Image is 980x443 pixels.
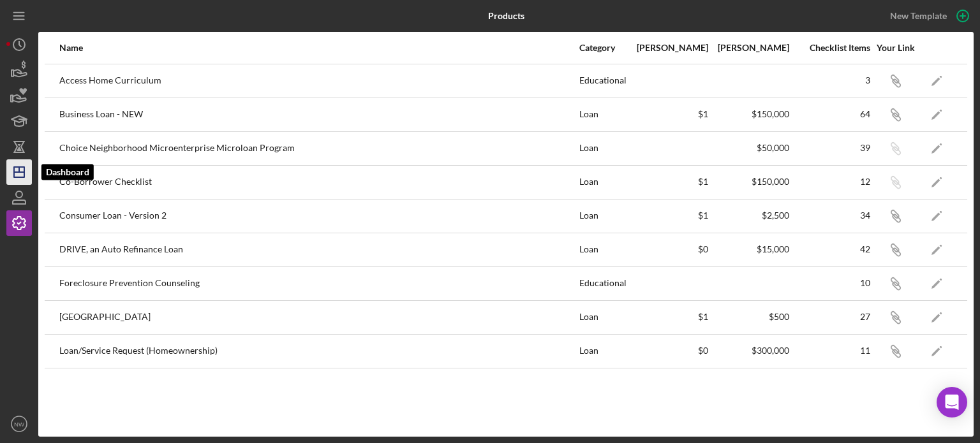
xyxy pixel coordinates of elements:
[791,312,870,322] div: 27
[579,234,627,266] div: Loan
[579,301,627,333] div: Loan
[628,177,708,187] div: $1
[791,278,870,288] div: 10
[872,43,919,53] div: Your Link
[59,268,578,300] div: Foreclosure Prevention Counseling
[791,244,870,254] div: 42
[59,99,578,131] div: Business Loan - NEW
[59,301,578,333] div: [GEOGRAPHIC_DATA]
[628,244,708,254] div: $0
[709,109,789,119] div: $150,000
[579,65,627,97] div: Educational
[791,177,870,187] div: 12
[628,210,708,221] div: $1
[628,43,708,53] div: [PERSON_NAME]
[709,210,789,221] div: $2,500
[59,133,578,164] div: Choice Neighborhood Microenterprise Microloan Program
[579,166,627,198] div: Loan
[579,268,627,300] div: Educational
[791,143,870,153] div: 39
[14,421,25,428] text: NW
[709,244,789,254] div: $15,000
[882,6,974,25] button: New Template
[709,43,789,53] div: [PERSON_NAME]
[709,143,789,153] div: $50,000
[628,109,708,119] div: $1
[709,177,789,187] div: $150,000
[59,43,578,53] div: Name
[6,411,32,437] button: NW
[709,345,789,356] div: $300,000
[890,6,947,25] div: New Template
[579,335,627,367] div: Loan
[709,312,789,322] div: $500
[628,345,708,356] div: $0
[791,109,870,119] div: 64
[937,387,967,418] div: Open Intercom Messenger
[579,43,627,53] div: Category
[59,166,578,198] div: Co-Borrower Checklist
[791,75,870,85] div: 3
[628,312,708,322] div: $1
[59,65,578,97] div: Access Home Curriculum
[59,335,578,367] div: Loan/Service Request (Homeownership)
[59,200,578,232] div: Consumer Loan - Version 2
[579,99,627,131] div: Loan
[488,11,524,21] b: Products
[579,133,627,164] div: Loan
[791,43,870,53] div: Checklist Items
[579,200,627,232] div: Loan
[791,345,870,356] div: 11
[59,234,578,266] div: DRIVE, an Auto Refinance Loan
[791,210,870,221] div: 34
